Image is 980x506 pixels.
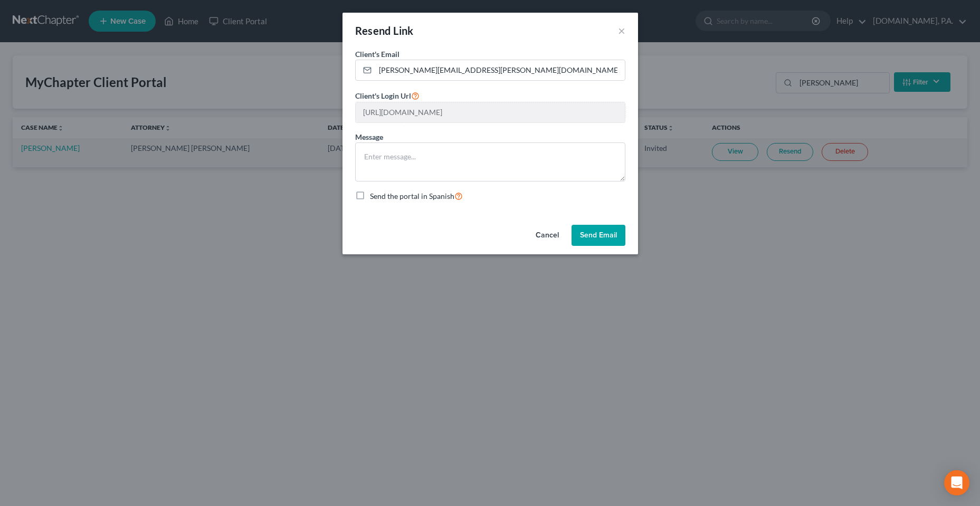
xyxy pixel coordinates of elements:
[944,470,969,495] div: Open Intercom Messenger
[355,50,399,59] span: Client's Email
[355,131,383,142] label: Message
[375,60,625,80] input: Enter email...
[572,225,625,246] button: Send Email
[370,192,454,201] span: Send the portal in Spanish
[355,89,420,102] label: Client's Login Url
[355,23,414,38] div: Resend Link
[527,225,567,246] button: Cancel
[356,102,625,122] input: --
[618,24,625,37] button: ×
